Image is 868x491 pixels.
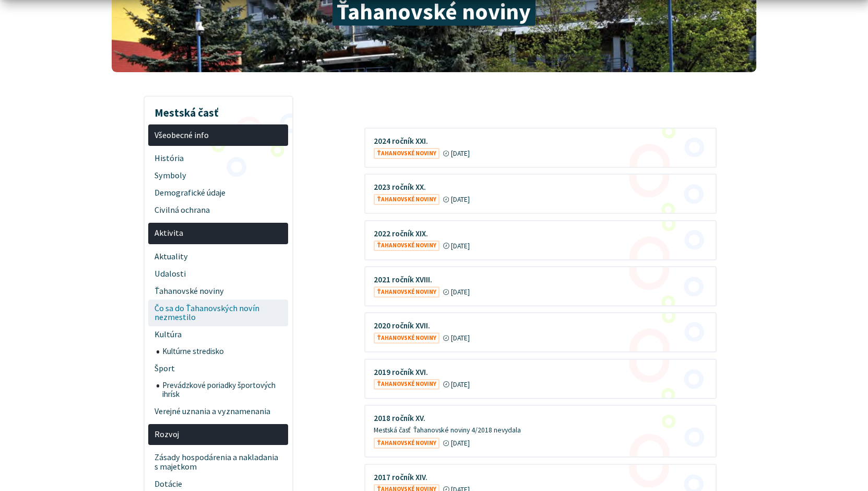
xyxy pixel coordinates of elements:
a: Zásady hospodárenia a nakladania s majetkom [148,449,288,476]
a: Demografické údaje [148,185,288,202]
a: Šport [148,360,288,378]
a: Symboly [148,167,288,185]
a: Aktivita [148,223,288,244]
span: Civilná ochrana [154,201,282,219]
a: 2023 ročník XX. Ťahanovské noviny [DATE] [365,175,716,213]
span: Čo sa do Ťahanovských novín nezmestilo [154,300,282,326]
a: 2018 ročník XV. Mestská časť Ťahanovské noviny 4/2018 nevydala Ťahanovské noviny [DATE] [365,406,716,456]
a: Všeobecné info [148,124,288,146]
span: Verejné uznania a vyznamenania [154,403,282,420]
span: Ťahanovské noviny [154,282,282,300]
span: História [154,150,282,167]
span: Prevádzkové poriadky športových ihrísk [162,378,282,403]
span: Všeobecné info [154,127,282,144]
span: Aktivita [154,225,282,242]
span: Udalosti [154,265,282,282]
a: Prevádzkové poriadky športových ihrísk [157,378,289,403]
h3: Mestská časť [148,99,288,121]
a: Aktuality [148,248,288,265]
a: Ťahanovské noviny [148,282,288,300]
a: Kultúra [148,326,288,344]
a: 2019 ročník XVI. Ťahanovské noviny [DATE] [365,360,716,398]
span: Rozvoj [154,426,282,443]
span: Šport [154,360,282,378]
a: Čo sa do Ťahanovských novín nezmestilo [148,300,288,326]
span: Kultúra [154,326,282,344]
a: Civilná ochrana [148,201,288,219]
a: 2024 ročník XXI. Ťahanovské noviny [DATE] [365,129,716,167]
span: Kultúrne stredisko [162,344,282,360]
a: Verejné uznania a vyznamenania [148,403,288,420]
a: 2021 ročník XVIII. Ťahanovské noviny [DATE] [365,267,716,305]
span: Zásady hospodárenia a nakladania s majetkom [154,449,282,476]
span: Demografické údaje [154,185,282,202]
a: Udalosti [148,265,288,282]
span: Aktuality [154,248,282,265]
a: 2022 ročník XIX. Ťahanovské noviny [DATE] [365,221,716,259]
a: Kultúrne stredisko [157,344,289,360]
a: História [148,150,288,167]
span: Symboly [154,167,282,185]
a: 2020 ročník XVII. Ťahanovské noviny [DATE] [365,313,716,351]
a: Rozvoj [148,424,288,446]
